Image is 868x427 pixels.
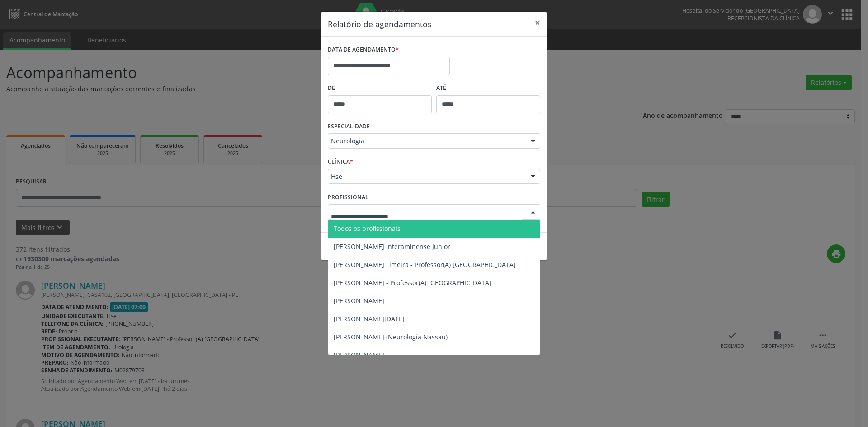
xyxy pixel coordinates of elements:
span: Neurologia [331,136,522,145]
label: DATA DE AGENDAMENTO [328,43,399,57]
span: [PERSON_NAME] - Professor(A) [GEOGRAPHIC_DATA] [334,278,491,287]
label: ATÉ [436,81,540,95]
button: Close [528,12,547,34]
span: [PERSON_NAME] [334,296,384,305]
h5: Relatório de agendamentos [328,18,431,30]
span: [PERSON_NAME] Interaminense Junior [334,242,450,251]
label: De [328,81,432,95]
span: Hse [331,172,522,181]
label: ESPECIALIDADE [328,120,370,134]
span: [PERSON_NAME] [334,351,384,359]
span: [PERSON_NAME] Limeira - Professor(A) [GEOGRAPHIC_DATA] [334,260,516,269]
span: [PERSON_NAME][DATE] [334,314,405,323]
span: [PERSON_NAME] (Neurologia Nassau) [334,333,448,341]
span: Todos os profissionais [334,224,401,233]
label: PROFISSIONAL [328,190,368,204]
label: CLÍNICA [328,155,353,169]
